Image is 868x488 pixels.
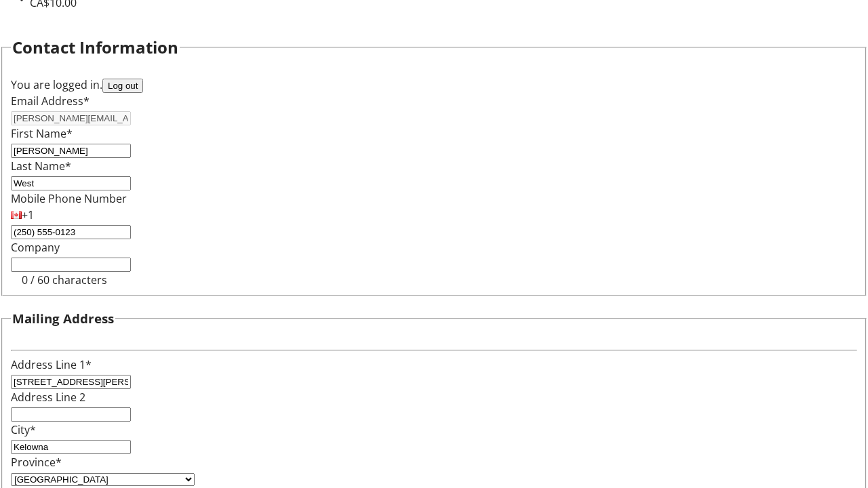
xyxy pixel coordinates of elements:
tr-character-limit: 0 / 60 characters [22,272,107,287]
label: Address Line 1* [11,357,92,372]
label: City* [11,422,36,437]
h3: Mailing Address [12,309,114,328]
label: Address Line 2 [11,390,85,405]
h2: Contact Information [12,35,178,60]
label: Company [11,240,60,255]
input: City [11,440,131,454]
label: Province* [11,455,62,470]
label: Email Address* [11,94,90,108]
label: Mobile Phone Number [11,191,127,206]
input: (506) 234-5678 [11,225,131,239]
label: First Name* [11,126,73,141]
div: You are logged in. [11,77,857,93]
button: Log out [102,79,143,93]
input: Address [11,375,131,389]
label: Last Name* [11,159,71,174]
